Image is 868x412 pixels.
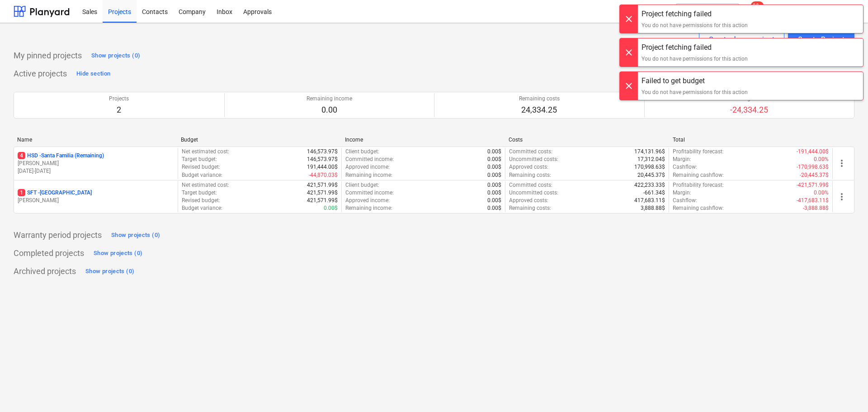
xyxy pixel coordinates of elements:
[673,163,697,171] p: Cashflow :
[307,95,352,103] p: Remaining income
[18,152,25,159] span: 4
[487,197,501,204] p: 0.00$
[76,69,110,79] div: Hide section
[18,197,174,204] p: [PERSON_NAME]
[18,160,174,167] p: [PERSON_NAME]
[724,104,774,115] p: -24,334.25
[18,189,92,197] p: SFT - [GEOGRAPHIC_DATA]
[182,197,220,204] p: Revised budget :
[642,9,748,19] div: Project fetching failed
[111,230,160,241] div: Show projects (0)
[673,197,697,204] p: Cashflow :
[182,148,229,156] p: Net estimated cost :
[673,189,691,197] p: Margin :
[345,181,379,189] p: Client budget :
[182,163,220,171] p: Revised budget :
[634,148,665,156] p: 174,131.96$
[14,266,76,277] p: Archived projects
[673,148,724,156] p: Profitability forecast :
[634,181,665,189] p: 422,233.33$
[797,197,829,204] p: -417,683.11$
[85,266,134,277] div: Show projects (0)
[345,137,501,143] div: Income
[637,156,665,163] p: 17,312.04$
[823,369,868,412] iframe: Chat Widget
[509,137,665,143] div: Costs
[91,246,145,260] button: Show projects (0)
[74,66,113,81] button: Hide section
[637,171,665,179] p: 20,445.37$
[307,189,338,197] p: 421,571.99$
[814,156,829,163] p: 0.00%
[797,148,829,156] p: -191,444.00$
[324,204,338,212] p: 0.00$
[509,197,548,204] p: Approved costs :
[307,181,338,189] p: 421,571.99$
[643,189,665,197] p: -661.34$
[487,171,501,179] p: 0.00$
[14,248,84,259] p: Completed projects
[509,204,551,212] p: Remaining costs :
[634,163,665,171] p: 170,998.63$
[487,148,501,156] p: 0.00$
[509,189,558,197] p: Uncommitted costs :
[182,156,217,163] p: Target budget :
[519,95,560,103] p: Remaining costs
[509,156,558,163] p: Uncommitted costs :
[673,137,829,143] div: Total
[487,204,501,212] p: 0.00$
[634,197,665,204] p: 417,683.11$
[182,189,217,197] p: Target budget :
[836,158,847,169] span: more_vert
[814,189,829,197] p: 0.00%
[642,21,748,29] div: You do not have permissions for this action
[18,189,25,196] span: 1
[182,171,222,179] p: Budget variance :
[673,171,724,179] p: Remaining cashflow :
[800,171,829,179] p: -20,445.37$
[14,230,102,241] p: Warranty period projects
[18,152,104,160] p: HSD - Santa Familia (Remaining)
[797,163,829,171] p: -170,998.63$
[109,104,129,115] p: 2
[487,156,501,163] p: 0.00$
[642,55,748,63] div: You do not have permissions for this action
[14,50,82,61] p: My pinned projects
[345,156,394,163] p: Committed income :
[673,156,691,163] p: Margin :
[309,171,338,179] p: -44,870.03$
[641,204,665,212] p: 3,888.88$
[345,189,394,197] p: Committed income :
[673,181,724,189] p: Profitability forecast :
[345,163,390,171] p: Approved income :
[487,181,501,189] p: 0.00$
[673,204,724,212] p: Remaining cashflow :
[89,48,142,63] button: Show projects (0)
[345,148,379,156] p: Client budget :
[182,204,222,212] p: Budget variance :
[109,95,129,103] p: Projects
[182,181,229,189] p: Net estimated cost :
[519,104,560,115] p: 24,334.25
[642,76,748,86] div: Failed to get budget
[642,42,748,53] div: Project fetching failed
[307,148,338,156] p: 146,573.97$
[345,197,390,204] p: Approved income :
[307,197,338,204] p: 421,571.99$
[17,137,174,143] div: Name
[509,148,552,156] p: Committed costs :
[345,171,392,179] p: Remaining income :
[18,152,174,175] div: 4HSD -Santa Familia (Remaining)[PERSON_NAME][DATE]-[DATE]
[109,228,162,242] button: Show projects (0)
[83,264,137,279] button: Show projects (0)
[487,163,501,171] p: 0.00$
[14,68,67,79] p: Active projects
[509,163,548,171] p: Approved costs :
[642,88,748,96] div: You do not have permissions for this action
[803,204,829,212] p: -3,888.88$
[91,51,140,61] div: Show projects (0)
[94,248,142,259] div: Show projects (0)
[509,181,552,189] p: Committed costs :
[345,204,392,212] p: Remaining income :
